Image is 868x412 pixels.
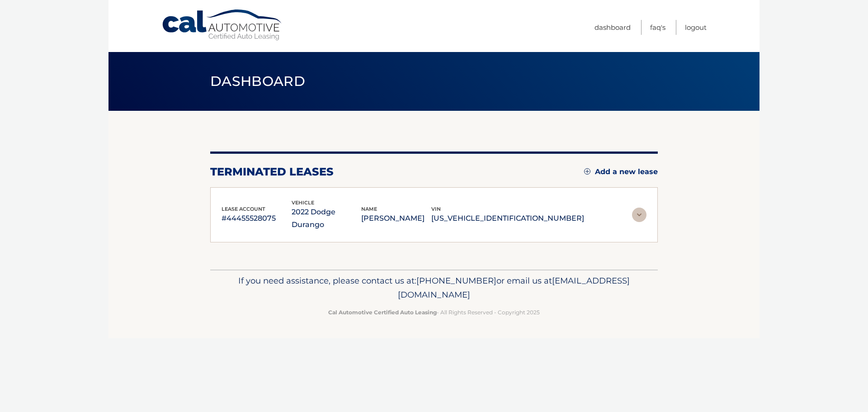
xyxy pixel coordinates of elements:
a: Dashboard [594,20,631,35]
p: #44455528075 [222,212,292,225]
h2: terminated leases [210,165,334,179]
p: - All Rights Reserved - Copyright 2025 [216,308,652,317]
span: [PHONE_NUMBER] [416,275,496,286]
p: [PERSON_NAME] [361,212,431,225]
a: Add a new lease [584,167,658,176]
span: name [361,206,377,212]
span: vehicle [292,199,314,206]
img: add.svg [584,168,590,175]
a: FAQ's [650,20,665,35]
a: Logout [685,20,707,35]
img: accordion-rest.svg [632,208,646,222]
p: If you need assistance, please contact us at: or email us at [216,274,652,303]
span: Dashboard [210,73,305,90]
span: lease account [222,206,265,212]
a: Cal Automotive [161,9,283,41]
p: 2022 Dodge Durango [292,206,362,231]
span: vin [431,206,441,212]
p: [US_VEHICLE_IDENTIFICATION_NUMBER] [431,212,584,225]
strong: Cal Automotive Certified Auto Leasing [328,309,437,316]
